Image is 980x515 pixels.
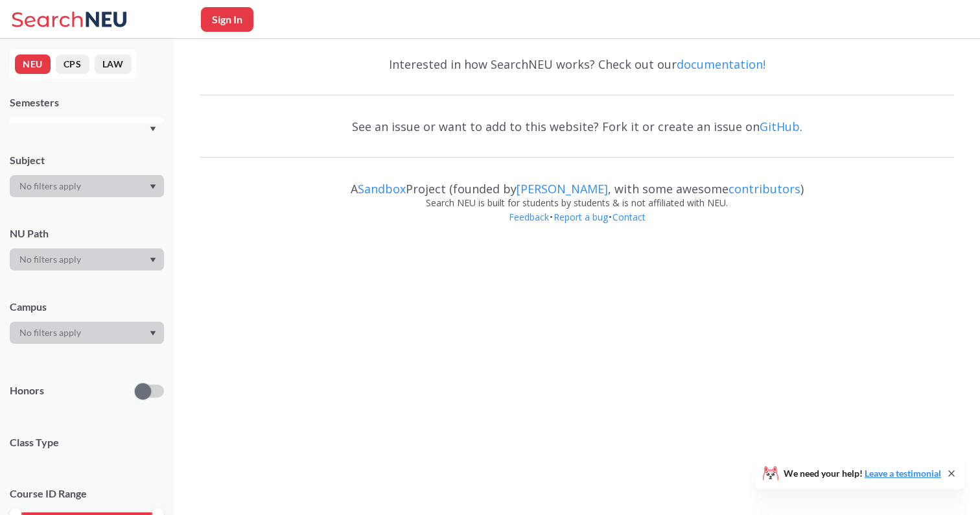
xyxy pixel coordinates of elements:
[784,469,941,478] span: We need your help!
[10,153,164,167] div: Subject
[201,7,253,32] button: Sign In
[150,184,156,189] svg: Dropdown arrow
[10,322,164,344] div: Dropdown arrow
[10,95,164,110] div: Semesters
[677,56,765,72] a: documentation!
[10,226,164,241] div: NU Path
[553,211,609,223] a: Report a bug
[10,435,164,449] span: Class Type
[150,257,156,263] svg: Dropdown arrow
[729,181,800,197] a: contributors
[10,175,164,197] div: Dropdown arrow
[517,181,608,197] a: [PERSON_NAME]
[200,45,954,83] div: Interested in how SearchNEU works? Check out our
[150,331,156,336] svg: Dropdown arrow
[508,211,550,223] a: Feedback
[358,181,406,197] a: Sandbox
[10,383,44,398] p: Honors
[10,486,164,501] p: Course ID Range
[10,248,164,270] div: Dropdown arrow
[150,126,156,132] svg: Dropdown arrow
[10,300,164,314] div: Campus
[200,210,954,244] div: • •
[200,170,954,196] div: A Project (founded by , with some awesome )
[760,119,800,134] a: GitHub
[15,54,51,74] button: NEU
[200,196,954,210] div: Search NEU is built for students by students & is not affiliated with NEU.
[200,108,954,145] div: See an issue or want to add to this website? Fork it or create an issue on .
[56,54,89,74] button: CPS
[865,468,941,479] a: Leave a testimonial
[95,54,132,74] button: LAW
[612,211,646,223] a: Contact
